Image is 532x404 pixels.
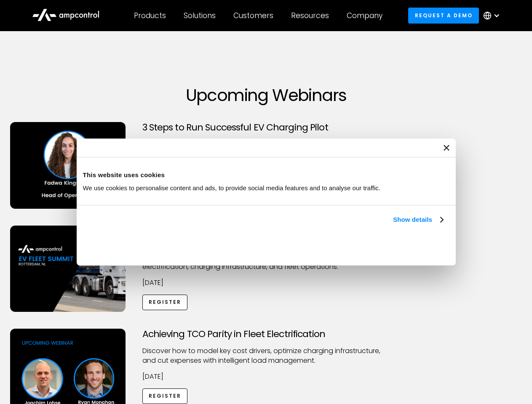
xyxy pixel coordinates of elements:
[142,278,390,287] p: [DATE]
[233,11,273,20] div: Customers
[347,11,382,20] div: Company
[291,11,329,20] div: Resources
[142,122,390,133] h3: 3 Steps to Run Successful EV Charging Pilot
[444,145,449,151] button: Close banner
[142,346,390,365] p: Discover how to model key cost drivers, optimize charging infrastructure, and cut expenses with i...
[142,295,188,310] a: Register
[83,170,449,180] div: This website uses cookies
[83,184,381,191] span: We use cookies to personalise content and ads, to provide social media features and to analyse ou...
[408,8,479,23] a: Request a demo
[10,85,522,105] h1: Upcoming Webinars
[184,11,216,20] div: Solutions
[142,329,390,340] h3: Achieving TCO Parity in Fleet Electrification
[134,11,166,20] div: Products
[142,388,188,404] a: Register
[393,215,443,225] a: Show details
[325,234,446,259] button: Okay
[142,372,390,381] p: [DATE]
